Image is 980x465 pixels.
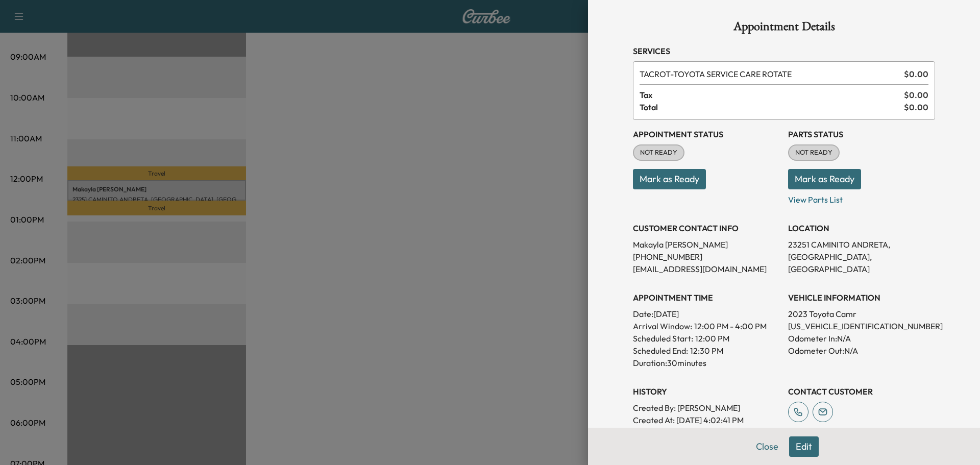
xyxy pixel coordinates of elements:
[788,169,861,189] button: Mark as Ready
[788,345,935,357] p: Odometer Out: N/A
[633,402,780,414] p: Created By : [PERSON_NAME]
[788,238,935,275] p: 23251 CAMINITO ANDRETA, [GEOGRAPHIC_DATA], [GEOGRAPHIC_DATA]
[640,89,904,101] span: Tax
[788,128,935,140] h3: Parts Status
[788,385,935,398] h3: CONTACT CUSTOMER
[633,45,935,57] h3: Services
[633,320,780,332] p: Arrival Window:
[788,332,935,345] p: Odometer In: N/A
[633,332,693,345] p: Scheduled Start:
[634,148,683,158] span: NOT READY
[695,332,729,345] p: 12:00 PM
[640,68,900,80] span: TOYOTA SERVICE CARE ROTATE
[633,345,688,357] p: Scheduled End:
[788,320,935,332] p: [US_VEHICLE_IDENTIFICATION_NUMBER]
[633,128,780,140] h3: Appointment Status
[690,345,723,357] p: 12:30 PM
[789,148,839,158] span: NOT READY
[694,320,767,332] span: 12:00 PM - 4:00 PM
[633,169,706,189] button: Mark as Ready
[633,357,780,369] p: Duration: 30 minutes
[749,436,785,457] button: Close
[640,101,904,113] span: Total
[904,89,928,101] span: $ 0.00
[633,222,780,234] h3: CUSTOMER CONTACT INFO
[633,385,780,398] h3: History
[904,101,928,113] span: $ 0.00
[788,189,935,206] p: View Parts List
[788,222,935,234] h3: LOCATION
[633,238,780,251] p: Makayla [PERSON_NAME]
[789,436,819,457] button: Edit
[633,20,935,37] h1: Appointment Details
[633,251,780,263] p: [PHONE_NUMBER]
[633,308,780,320] p: Date: [DATE]
[788,291,935,304] h3: VEHICLE INFORMATION
[788,308,935,320] p: 2023 Toyota Camr
[633,414,780,426] p: Created At : [DATE] 4:02:41 PM
[633,291,780,304] h3: APPOINTMENT TIME
[633,263,780,275] p: [EMAIL_ADDRESS][DOMAIN_NAME]
[904,68,928,80] span: $ 0.00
